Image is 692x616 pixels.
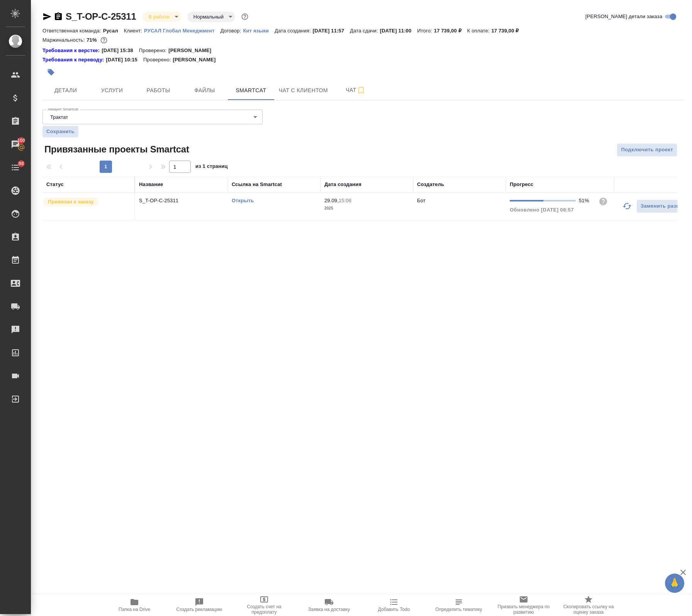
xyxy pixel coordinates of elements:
[417,198,426,203] p: Бот
[561,604,616,615] span: Скопировать ссылку на оценку заказа
[191,14,226,20] button: Нормальный
[240,12,250,22] button: Доп статусы указывают на важность/срочность заказа
[378,607,410,612] span: Добавить Todo
[187,12,235,22] div: В работе
[13,137,30,144] span: 100
[102,594,167,616] button: Папка на Drive
[324,181,361,188] div: Дата создания
[195,162,228,173] span: из 1 страниц
[232,594,297,616] button: Создать счет на предоплату
[176,607,222,612] span: Создать рекламацию
[243,28,275,34] p: Кит языки
[48,198,94,206] p: Привязан к заказу
[144,28,220,34] p: РУСАЛ Глобал Менеджмент
[102,47,139,54] p: [DATE] 15:38
[47,86,84,95] span: Детали
[417,28,434,34] p: Итого:
[417,181,444,188] div: Создатель
[356,86,366,95] svg: Подписаться
[186,86,223,95] span: Файлы
[510,181,533,188] div: Прогресс
[46,181,64,188] div: Статус
[106,56,143,64] p: [DATE] 10:15
[42,47,102,54] div: Нажми, чтобы открыть папку с инструкцией
[42,56,106,64] a: Требования к переводу:
[313,28,350,34] p: [DATE] 11:57
[491,594,556,616] button: Призвать менеджера по развитию
[496,604,551,615] span: Призвать менеджера по развитию
[556,594,621,616] button: Скопировать ссылку на оценку заказа
[42,64,59,81] button: Добавить тэг
[139,181,163,188] div: Название
[339,198,351,203] p: 15:06
[426,594,491,616] button: Определить тематику
[337,85,374,95] span: Чат
[618,197,636,215] button: Обновить прогресс
[579,197,592,205] div: 51%
[232,86,270,95] span: Smartcat
[297,594,361,616] button: Заявка на доставку
[435,607,482,612] span: Определить тематику
[42,12,52,21] button: Скопировать ссылку для ЯМессенджера
[173,56,221,64] p: [PERSON_NAME]
[42,28,103,34] p: Ответственная команда:
[232,181,282,188] div: Ссылка на Smartcat
[124,28,144,34] p: Клиент:
[140,86,177,95] span: Работы
[146,14,172,20] button: В работе
[668,575,681,591] span: 🙏
[236,604,292,615] span: Создать счет на предоплату
[14,160,29,168] span: 98
[279,86,328,95] span: Чат с клиентом
[308,607,350,612] span: Заявка на доставку
[144,27,220,34] a: РУСАЛ Глобал Менеджмент
[617,143,677,157] button: Подключить проект
[2,135,29,154] a: 100
[232,198,254,203] a: Открыть
[46,128,75,135] span: Сохранить
[467,28,492,34] p: К оплате:
[275,28,312,34] p: Дата создания:
[142,12,181,22] div: В работе
[665,574,684,593] button: 🙏
[139,197,224,205] p: S_T-OP-C-25311
[585,13,662,20] span: [PERSON_NAME] детали заказа
[103,28,124,34] p: Русал
[621,146,673,154] span: Подключить проект
[42,56,106,64] div: Нажми, чтобы открыть папку с инструкцией
[86,37,98,43] p: 71%
[168,47,217,54] p: [PERSON_NAME]
[143,56,173,64] p: Проверено:
[380,28,417,34] p: [DATE] 11:00
[510,207,574,213] span: Обновлено [DATE] 08:57
[243,27,275,34] a: Кит языки
[99,35,109,45] button: 4354.00 RUB;
[324,205,409,212] p: 2025
[48,114,70,120] button: Трактат
[350,28,380,34] p: Дата сдачи:
[42,143,189,156] span: Привязанные проекты Smartcat
[42,110,263,124] div: Трактат
[434,28,467,34] p: 17 739,00 ₽
[42,126,78,137] button: Сохранить
[42,47,102,54] a: Требования к верстке:
[42,37,86,43] p: Маржинальность:
[119,607,150,612] span: Папка на Drive
[167,594,232,616] button: Создать рекламацию
[54,12,63,21] button: Скопировать ссылку
[491,28,524,34] p: 17 739,00 ₽
[324,198,339,203] p: 29.09,
[139,47,169,54] p: Проверено:
[220,28,243,34] p: Договор:
[2,158,29,177] a: 98
[66,11,136,22] a: S_T-OP-C-25311
[93,86,131,95] span: Услуги
[361,594,426,616] button: Добавить Todo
